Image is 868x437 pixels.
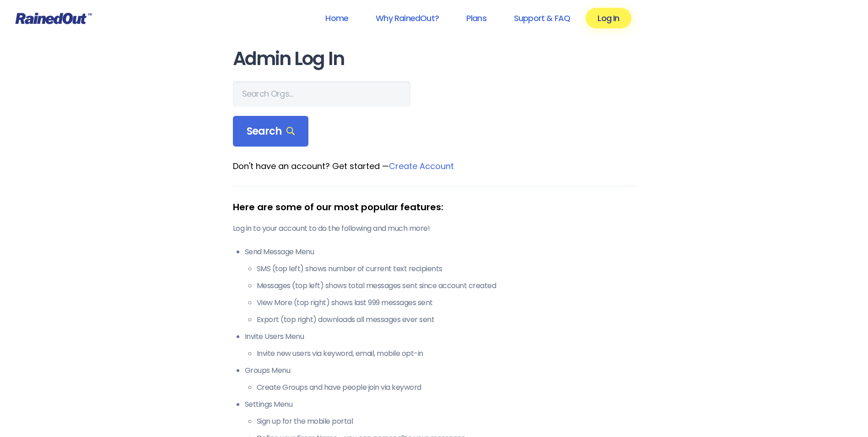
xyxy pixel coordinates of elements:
li: Sign up for the mobile portal [257,416,636,427]
a: Create Account [389,160,454,172]
h1: Admin Log In [233,49,636,69]
li: SMS (top left) shows number of current text recipients [257,263,636,274]
li: Invite new users via keyword, email, mobile opt-in [257,348,636,359]
a: Support & FAQ [502,8,582,28]
span: Search [247,125,295,138]
a: Plans [454,8,498,28]
a: Log In [586,8,631,28]
li: Invite Users Menu [245,331,636,359]
li: Create Groups and have people join via keyword [257,382,636,393]
a: Why RainedOut? [364,8,451,28]
div: Here are some of our most popular features: [233,200,636,214]
li: Groups Menu [245,365,636,393]
li: Send Message Menu [245,246,636,325]
li: Export (top right) downloads all messages ever sent [257,314,636,325]
p: Log in to your account to do the following and much more! [233,223,636,234]
input: Search Orgs… [233,81,410,107]
li: Messages (top left) shows total messages sent since account created [257,280,636,291]
li: View More (top right) shows last 999 messages sent [257,297,636,308]
div: Search [233,116,309,147]
a: Home [313,8,360,28]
